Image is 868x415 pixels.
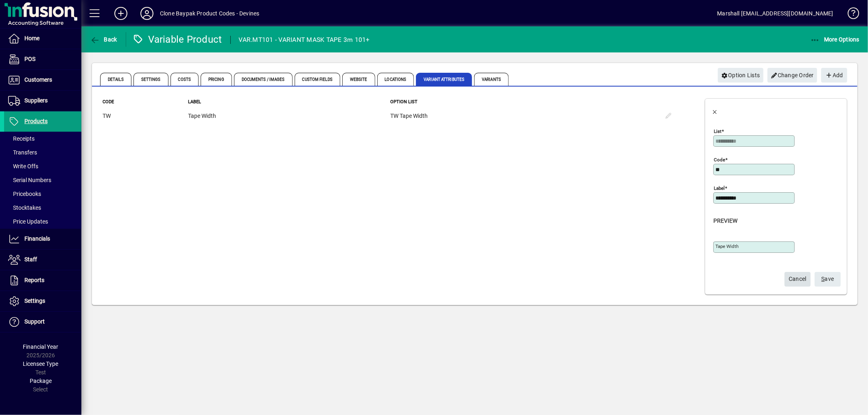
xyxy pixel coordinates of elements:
span: Reports [24,277,44,283]
span: Licensee Type [23,361,59,367]
th: Label [188,98,390,106]
span: Price Updates [8,218,48,225]
span: Staff [24,256,37,263]
span: Write Offs [8,163,38,169]
span: Variant Attributes [416,73,472,86]
mat-label: Code [714,157,725,163]
a: Reports [4,270,81,291]
span: More Options [810,36,860,43]
span: Details [100,73,131,86]
th: Code [102,98,188,106]
button: More Options [808,32,862,47]
mat-label: Label [714,185,725,191]
div: Clone Baypak Product Codes - Devines [160,7,259,20]
span: Stocktakes [8,204,41,211]
a: Serial Numbers [4,173,81,187]
span: S [822,276,825,282]
span: Serial Numbers [8,177,51,183]
span: Package [30,378,52,384]
mat-label: Tape Width [715,243,739,249]
a: POS [4,49,81,70]
span: Financials [24,235,50,242]
button: Add [821,68,847,83]
span: Pricebooks [8,191,41,197]
button: Profile [134,6,160,21]
td: Tape Width [188,106,390,126]
button: Add [108,6,134,21]
button: Back [705,100,725,120]
a: Pricebooks [4,187,81,201]
span: Change Order [771,69,814,82]
td: TW Tape Width [390,106,658,126]
span: Receipts [8,135,35,142]
span: Variants [474,73,509,86]
div: VAR.MT101 - VARIANT MASK TAPE 3m 101+ [239,33,370,46]
button: Save [815,272,841,287]
span: Back [90,36,117,43]
span: Support [24,318,45,325]
div: Marshall [EMAIL_ADDRESS][DOMAIN_NAME] [717,7,833,20]
a: Settings [4,291,81,311]
span: Cancel [789,272,807,286]
div: TW [103,112,187,120]
span: Pricing [201,73,232,86]
span: Transfers [8,149,37,156]
a: Financials [4,229,81,249]
span: Documents / Images [234,73,293,86]
a: Write Offs [4,159,81,173]
a: Knowledge Base [842,2,858,28]
span: Costs [171,73,199,86]
div: Variable Product [132,33,222,46]
button: Option Lists [718,68,763,83]
span: Custom Fields [295,73,340,86]
span: Locations [377,73,414,86]
span: Option Lists [721,69,760,82]
mat-label: List [714,128,722,134]
a: Customers [4,70,81,90]
button: Cancel [785,272,811,287]
span: Customers [24,76,52,83]
app-page-header-button: Back [81,32,126,47]
span: Settings [133,73,168,86]
th: Option List [390,98,658,106]
span: Add [825,69,843,82]
span: Financial Year [23,343,59,350]
span: Home [24,35,39,41]
a: Staff [4,250,81,270]
a: Suppliers [4,91,81,111]
span: POS [24,56,35,62]
a: Transfers [4,146,81,159]
button: Change Order [767,68,818,83]
span: Settings [24,298,45,304]
a: Receipts [4,132,81,146]
a: Price Updates [4,215,81,228]
span: Suppliers [24,97,48,104]
button: Back [88,32,119,47]
span: ave [822,272,834,286]
span: Website [342,73,375,86]
a: Home [4,28,81,49]
span: Preview [713,217,737,224]
a: Stocktakes [4,201,81,215]
a: Support [4,312,81,332]
span: Products [24,118,48,124]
